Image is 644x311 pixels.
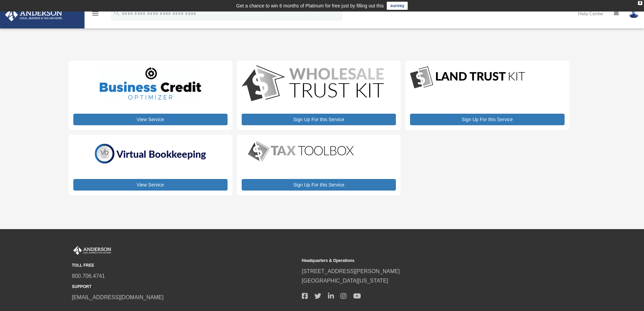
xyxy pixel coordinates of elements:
a: Sign Up For this Service [242,114,396,125]
a: View Service [73,114,228,125]
small: TOLL FREE [72,262,297,269]
img: Anderson Advisors Platinum Portal [3,8,64,21]
i: search [113,9,120,17]
div: Get a chance to win 6 months of Platinum for free just by filling out this [236,2,384,10]
a: [EMAIL_ADDRESS][DOMAIN_NAME] [72,294,164,300]
div: close [638,1,642,5]
img: WS-Trust-Kit-lgo-1.jpg [242,65,384,103]
a: [STREET_ADDRESS][PERSON_NAME] [302,268,400,274]
a: menu [91,12,99,18]
small: SUPPORT [72,283,297,290]
a: survey [387,2,408,10]
img: Anderson Advisors Platinum Portal [72,246,113,255]
a: View Service [73,179,228,191]
img: LandTrust_lgo-1.jpg [410,65,525,90]
a: 800.706.4741 [72,273,105,279]
img: User Pic [629,8,639,18]
img: taxtoolbox_new-1.webp [242,139,360,163]
a: Sign Up For this Service [410,114,564,125]
i: menu [91,9,99,18]
a: [GEOGRAPHIC_DATA][US_STATE] [302,278,388,284]
small: Headquarters & Operations [302,257,527,264]
a: Sign Up For this Service [242,179,396,191]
